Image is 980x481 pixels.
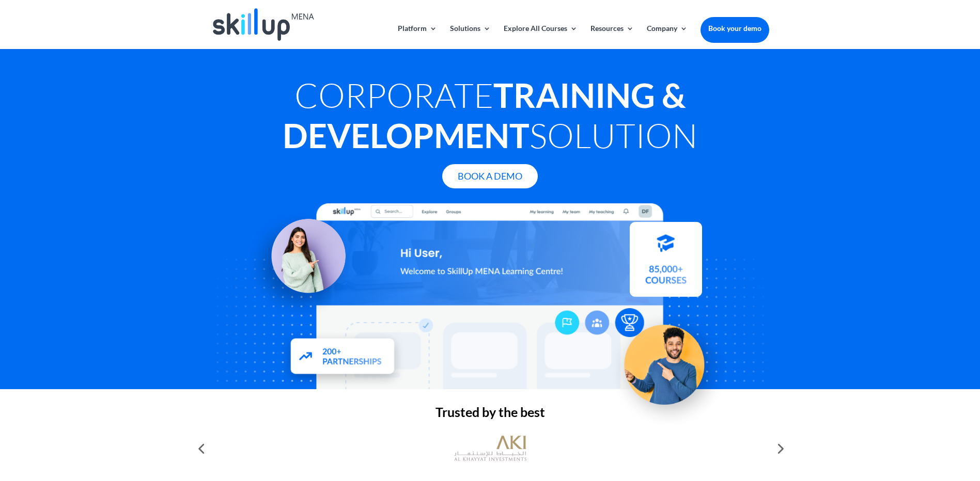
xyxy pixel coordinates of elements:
[278,328,406,388] img: Partners - SkillUp Mena
[928,431,980,481] iframe: Chat Widget
[647,25,688,49] a: Company
[701,17,769,40] a: Book your demo
[630,227,702,301] img: Courses library - SkillUp MENA
[211,75,769,161] h1: Corporate Solution
[607,302,730,425] img: Upskill your workforce - SkillUp
[450,25,491,49] a: Solutions
[504,25,578,49] a: Explore All Courses
[211,406,769,424] h2: Trusted by the best
[283,75,686,155] strong: Training & Development
[213,8,314,41] img: Skillup Mena
[442,164,538,188] a: Book A Demo
[590,25,634,49] a: Resources
[244,207,356,318] img: Learning Management Solution - SkillUp
[454,430,526,467] img: al khayyat investments logo
[398,25,437,49] a: Platform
